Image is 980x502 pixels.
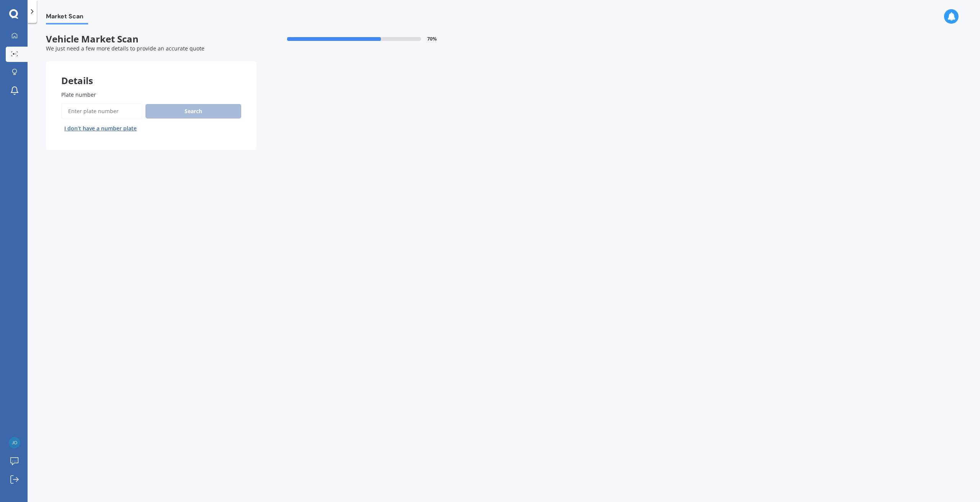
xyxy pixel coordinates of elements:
input: Enter plate number [61,103,142,119]
span: Vehicle Market Scan [46,34,256,45]
img: 78d9bbbcdfb49837e707152c6100b1a4 [9,437,20,448]
span: We just need a few more details to provide an accurate quote [46,45,204,52]
span: Plate number [61,91,96,98]
span: Market Scan [46,13,88,23]
span: 70 % [427,36,437,42]
button: I don’t have a number plate [61,122,140,135]
div: Details [46,62,256,84]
